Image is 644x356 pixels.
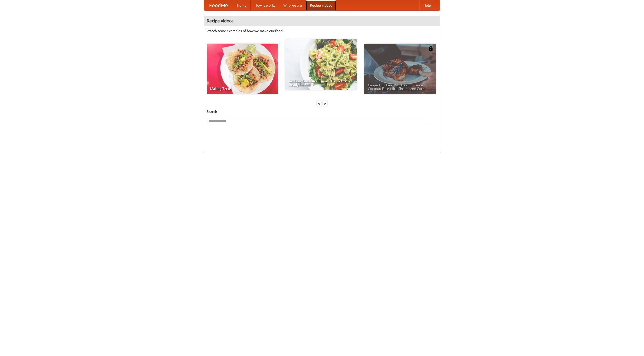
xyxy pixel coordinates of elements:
a: Recipe videos [306,0,336,10]
img: 483408.png [428,46,433,51]
a: How it works [251,0,279,10]
a: FoodMe [204,0,233,10]
span: An Easy, Summery Tomato Pasta That's Ready for Fall [289,79,353,86]
p: Watch some examples of how we make our food! [207,28,437,33]
span: Making Tacos [210,87,274,90]
a: Who we are [279,0,306,10]
a: An Easy, Summery Tomato Pasta That's Ready for Fall [285,39,357,90]
a: Home [233,0,251,10]
h4: Recipe videos [204,16,440,26]
a: Making Tacos [207,44,278,94]
h5: Search [207,109,437,114]
a: Help [419,0,435,10]
div: » [323,100,327,107]
div: « [317,100,321,107]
